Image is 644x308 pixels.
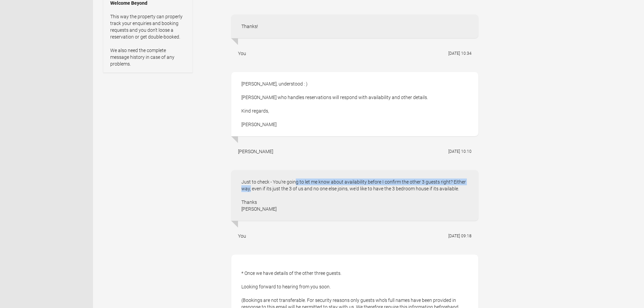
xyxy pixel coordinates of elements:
[448,149,472,154] flynt-date-display: [DATE] 10:10
[231,15,478,38] div: Thanks!
[238,233,246,239] div: You
[238,148,273,155] div: [PERSON_NAME]
[231,72,478,136] div: [PERSON_NAME], understood : ) [PERSON_NAME] who handles reservations will respond with availabili...
[231,170,478,221] div: Just to check - You're going to let me know about availability before I confirm the other 3 guest...
[238,50,246,57] div: You
[448,51,472,56] flynt-date-display: [DATE] 10:34
[448,234,472,238] flynt-date-display: [DATE] 09:18
[110,13,186,67] p: This way the property can properly track your enquiries and booking requests and you don’t loose ...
